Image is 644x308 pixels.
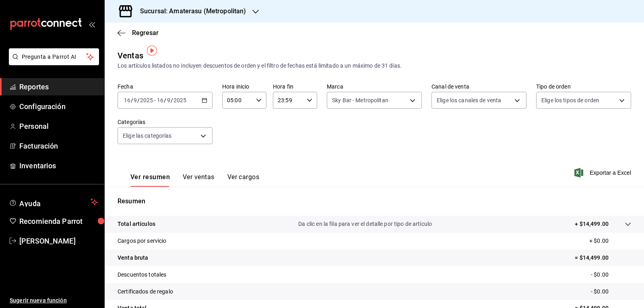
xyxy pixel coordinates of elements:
span: Ayuda [19,197,87,207]
p: Descuentos totales [118,271,166,279]
h3: Sucursal: Amaterasu (Metropolitan) [134,6,246,16]
label: Tipo de orden [536,84,631,89]
div: navigation tabs [130,173,259,187]
p: Venta bruta [118,254,148,262]
span: Reportes [19,81,98,92]
label: Hora fin [273,84,317,89]
span: / [137,97,140,103]
button: open_drawer_menu [89,21,95,27]
span: Facturación [19,141,98,151]
p: - $0.00 [591,287,631,296]
label: Marca [327,84,422,89]
button: Regresar [118,29,159,37]
span: Recomienda Parrot [19,216,98,227]
span: Pregunta a Parrot AI [22,53,87,61]
span: Sky Bar - Metropolitan [332,96,388,104]
p: = $14,499.00 [575,254,631,262]
a: Pregunta a Parrot AI [6,58,99,67]
div: Ventas [118,50,143,62]
img: Tooltip marker [147,45,157,56]
label: Fecha [118,84,213,89]
button: Ver cargos [227,173,260,187]
span: Elige los canales de venta [437,96,501,104]
span: - [154,97,156,103]
input: -- [157,97,164,103]
span: Inventarios [19,160,98,171]
button: Ver ventas [183,173,215,187]
p: Da clic en la fila para ver el detalle por tipo de artículo [298,220,432,228]
label: Hora inicio [222,84,266,89]
span: Sugerir nueva función [10,296,98,305]
p: Total artículos [118,220,155,228]
span: Regresar [132,29,159,37]
input: ---- [140,97,153,103]
label: Categorías [118,119,213,125]
p: Resumen [118,196,631,206]
p: - $0.00 [591,271,631,279]
span: Elige los tipos de orden [541,96,599,104]
span: Configuración [19,101,98,112]
label: Canal de venta [431,84,526,89]
span: / [171,97,173,103]
button: Pregunta a Parrot AI [9,48,99,65]
input: -- [167,97,171,103]
span: / [164,97,166,103]
input: -- [124,97,131,103]
button: Exportar a Excel [576,168,631,178]
span: / [131,97,133,103]
div: Los artículos listados no incluyen descuentos de orden y el filtro de fechas está limitado a un m... [118,62,631,70]
p: Cargos por servicio [118,237,167,245]
button: Ver resumen [130,173,170,187]
p: Certificados de regalo [118,287,173,296]
input: ---- [173,97,187,103]
span: [PERSON_NAME] [19,236,98,246]
span: Personal [19,121,98,132]
span: Elige las categorías [123,132,172,140]
p: + $0.00 [589,237,631,245]
p: + $14,499.00 [575,220,609,228]
input: -- [133,97,137,103]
